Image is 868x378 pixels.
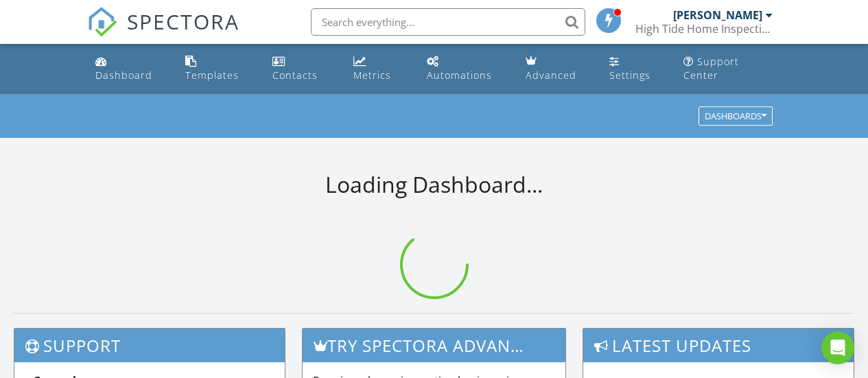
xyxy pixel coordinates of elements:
div: Automations [427,69,492,82]
h3: Try spectora advanced [DATE] [303,329,565,362]
div: High Tide Home Inspections LLC [635,22,773,36]
div: Advanced [526,69,576,82]
img: The Best Home Inspection Software - Spectora [87,7,117,37]
h3: Support [14,329,285,362]
a: Dashboard [90,49,169,88]
div: Support Center [683,55,739,82]
a: Settings [604,49,667,88]
button: Dashboards [699,107,773,126]
h3: Latest Updates [583,329,854,362]
input: Search everything... [311,8,585,36]
div: Dashboard [95,69,152,82]
a: Metrics [348,49,410,88]
div: Contacts [272,69,318,82]
span: SPECTORA [127,7,239,36]
a: Automations (Basic) [421,49,509,88]
a: Templates [180,49,256,88]
a: Support Center [678,49,778,88]
div: Templates [185,69,239,82]
a: SPECTORA [87,19,239,47]
div: [PERSON_NAME] [673,8,762,22]
div: Metrics [353,69,391,82]
div: Settings [609,69,650,82]
a: Advanced [520,49,593,88]
div: Dashboards [705,112,766,121]
div: Open Intercom Messenger [821,331,854,364]
a: Contacts [267,49,336,88]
